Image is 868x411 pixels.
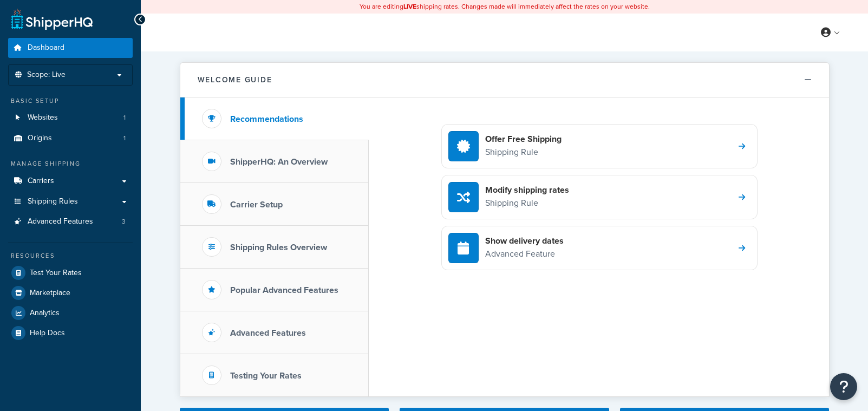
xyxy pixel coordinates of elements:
p: Shipping Rule [485,145,562,159]
li: Origins [8,128,133,148]
a: Advanced Features3 [8,212,133,232]
h4: Offer Free Shipping [485,133,562,145]
li: Websites [8,108,133,128]
a: Origins1 [8,128,133,148]
span: Help Docs [30,329,65,338]
h3: Advanced Features [230,328,306,338]
span: 3 [122,217,126,226]
p: Shipping Rule [485,196,569,210]
h4: Show delivery dates [485,235,564,247]
a: Dashboard [8,38,133,58]
span: Advanced Features [28,217,93,226]
b: LIVE [403,2,416,11]
a: Help Docs [8,323,133,343]
div: Resources [8,251,133,260]
h3: Popular Advanced Features [230,285,338,295]
button: Welcome Guide [180,63,829,97]
a: Test Your Rates [8,263,133,283]
span: Marketplace [30,289,70,298]
h3: Recommendations [230,114,303,124]
div: Basic Setup [8,96,133,106]
a: Analytics [8,303,133,323]
a: Shipping Rules [8,192,133,212]
a: Marketplace [8,283,133,303]
span: Origins [28,134,52,143]
span: Test Your Rates [30,269,82,278]
h3: Carrier Setup [230,200,283,210]
span: Dashboard [28,43,64,53]
h4: Modify shipping rates [485,184,569,196]
span: Shipping Rules [28,197,78,206]
button: Open Resource Center [830,373,857,400]
h3: ShipperHQ: An Overview [230,157,328,167]
div: Manage Shipping [8,159,133,168]
span: Scope: Live [27,70,66,80]
span: Websites [28,113,58,122]
span: 1 [123,113,126,122]
a: Websites1 [8,108,133,128]
h3: Testing Your Rates [230,371,302,381]
span: 1 [123,134,126,143]
h3: Shipping Rules Overview [230,243,327,252]
a: Carriers [8,171,133,191]
li: Advanced Features [8,212,133,232]
span: Analytics [30,309,60,318]
span: Carriers [28,177,54,186]
p: Advanced Feature [485,247,564,261]
h2: Welcome Guide [198,76,272,84]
